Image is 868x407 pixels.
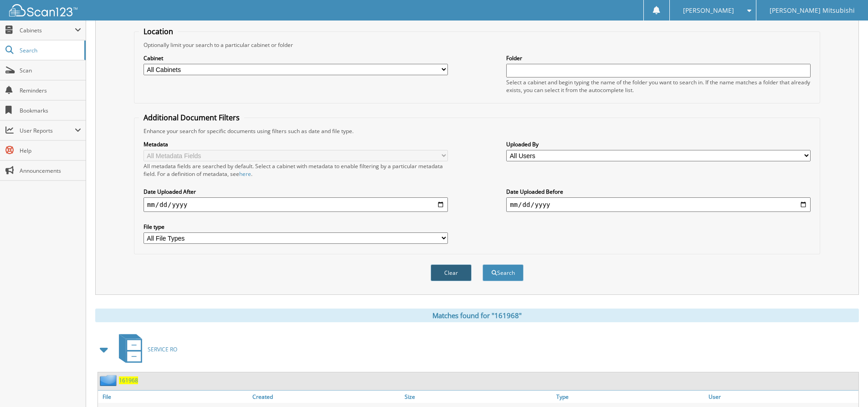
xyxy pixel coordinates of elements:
[506,197,811,212] input: end
[20,167,81,175] span: Announcements
[144,223,448,231] label: File type
[506,188,811,196] label: Date Uploaded Before
[119,376,138,384] a: 161968
[144,162,448,178] div: All metadata fields are searched by default. Select a cabinet with metadata to enable filtering b...
[139,127,815,135] div: Enhance your search for specific documents using filters such as date and file type.
[506,140,811,148] label: Uploaded By
[20,107,81,114] span: Bookmarks
[139,113,244,123] legend: Additional Document Filters
[683,8,734,13] span: [PERSON_NAME]
[402,391,555,403] a: Size
[770,8,855,13] span: [PERSON_NAME] Mitsubishi
[483,264,524,281] button: Search
[144,54,448,62] label: Cabinet
[20,127,75,134] span: User Reports
[95,309,859,322] div: Matches found for "161968"
[139,41,815,49] div: Optionally limit your search to a particular cabinet or folder
[20,67,81,74] span: Scan
[554,391,706,403] a: Type
[144,140,448,148] label: Metadata
[139,26,178,36] legend: Location
[250,391,402,403] a: Created
[9,4,77,16] img: scan123-logo-white.svg
[506,78,811,94] div: Select a cabinet and begin typing the name of the folder you want to search in. If the name match...
[20,46,80,54] span: Search
[144,197,448,212] input: start
[113,331,177,367] a: SERVICE RO
[20,147,81,155] span: Help
[98,391,250,403] a: File
[20,26,75,34] span: Cabinets
[148,345,177,353] span: SERVICE RO
[822,363,868,407] iframe: Chat Widget
[506,54,811,62] label: Folder
[100,375,119,386] img: folder2.png
[431,264,472,281] button: Clear
[239,170,251,178] a: here
[144,188,448,196] label: Date Uploaded After
[20,87,81,94] span: Reminders
[706,391,858,403] a: User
